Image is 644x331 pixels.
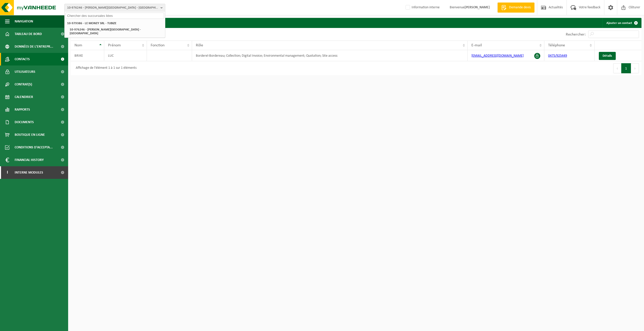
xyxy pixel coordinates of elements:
[15,40,53,53] span: Données de l'entrepr...
[566,32,586,37] label: Rechercher:
[603,54,612,57] span: Détails
[5,166,10,179] span: I
[15,128,45,141] span: Boutique en ligne
[196,43,203,47] span: Rôle
[15,141,53,154] span: Conditions d'accepta...
[66,13,164,19] input: Chercher des succursales liées
[613,63,621,73] button: Previous
[602,18,641,28] a: Ajouter un contact
[471,54,524,58] a: [EMAIL_ADDRESS][DOMAIN_NAME]
[74,43,82,47] span: Nom
[192,50,468,61] td: Borderel-Bordereau; Collection; Digital Invoice; Environmental management; Quotation; Site access
[15,103,30,116] span: Rapports
[64,4,165,11] button: 10-976246 - [PERSON_NAME][GEOGRAPHIC_DATA] - [GEOGRAPHIC_DATA]
[15,166,43,179] span: Interne modules
[15,53,30,65] span: Contacts
[73,64,137,73] div: Affichage de l'élément 1 à 1 sur 1 éléments
[15,15,33,28] span: Navigation
[465,6,490,9] strong: [PERSON_NAME]
[15,116,34,128] span: Documents
[548,54,567,58] a: 0475/925449
[104,50,147,61] td: LUC
[621,63,631,73] button: 1
[71,50,104,61] td: BRIKE
[108,43,121,47] span: Prénom
[508,5,532,10] span: Demande devis
[68,26,164,37] li: 10-976246 - [PERSON_NAME][GEOGRAPHIC_DATA] - [GEOGRAPHIC_DATA]
[151,43,165,47] span: Fonction
[471,43,482,47] span: E-mail
[15,78,32,91] span: Contrat(s)
[599,52,616,60] a: Détails
[548,43,565,47] span: Téléphone
[497,3,534,13] a: Demande devis
[405,4,440,11] label: Information interne
[631,63,639,73] button: Next
[67,4,158,12] span: 10-976246 - [PERSON_NAME][GEOGRAPHIC_DATA] - [GEOGRAPHIC_DATA]
[67,22,116,25] strong: 10-979386 - LE MONEY SRL - TUBIZE
[15,91,33,103] span: Calendrier
[15,154,44,166] span: Financial History
[15,28,42,40] span: Tableau de bord
[15,65,35,78] span: Utilisateurs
